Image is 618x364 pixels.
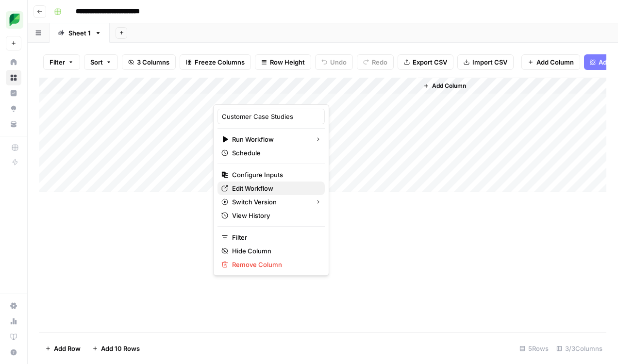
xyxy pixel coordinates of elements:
[6,329,21,345] a: Learning Hub
[6,298,21,314] a: Settings
[232,246,317,256] span: Hide Column
[315,54,353,70] button: Undo
[6,345,21,360] button: Help + Support
[84,54,118,70] button: Sort
[232,170,317,180] span: Configure Inputs
[232,197,307,207] span: Switch Version
[90,57,103,67] span: Sort
[68,28,91,38] div: Sheet 1
[6,101,21,116] a: Opportunities
[357,54,394,70] button: Redo
[6,314,21,329] a: Usage
[6,116,21,132] a: Your Data
[232,134,307,144] span: Run Workflow
[521,54,580,70] button: Add Column
[6,8,21,32] button: Workspace: SproutSocial
[398,54,453,70] button: Export CSV
[43,54,80,70] button: Filter
[50,57,65,67] span: Filter
[255,54,311,70] button: Row Height
[54,344,81,353] span: Add Row
[137,57,169,67] span: 3 Columns
[457,54,514,70] button: Import CSV
[195,57,245,67] span: Freeze Columns
[472,57,507,67] span: Import CSV
[232,260,317,269] span: Remove Column
[232,232,317,242] span: Filter
[180,54,251,70] button: Freeze Columns
[270,57,305,67] span: Row Height
[101,344,140,353] span: Add 10 Rows
[232,183,317,193] span: Edit Workflow
[516,341,552,356] div: 5 Rows
[50,23,110,43] a: Sheet 1
[6,54,21,70] a: Home
[413,57,447,67] span: Export CSV
[86,341,146,356] button: Add 10 Rows
[232,211,317,220] span: View History
[536,57,574,67] span: Add Column
[419,80,470,92] button: Add Column
[372,57,387,67] span: Redo
[6,11,23,29] img: SproutSocial Logo
[6,70,21,85] a: Browse
[330,57,347,67] span: Undo
[432,82,466,90] span: Add Column
[122,54,176,70] button: 3 Columns
[552,341,606,356] div: 3/3 Columns
[6,85,21,101] a: Insights
[232,148,317,158] span: Schedule
[39,341,86,356] button: Add Row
